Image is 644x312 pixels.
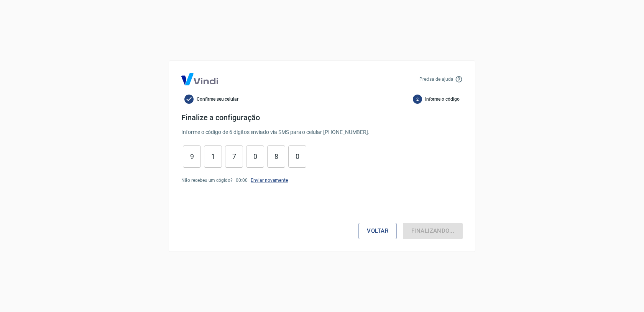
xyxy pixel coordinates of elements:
[416,96,419,101] text: 2
[236,177,248,184] p: 00 : 00
[181,128,463,136] p: Informe o código de 6 dígitos enviado via SMS para o celular [PHONE_NUMBER] .
[181,177,233,184] p: Não recebeu um cógido?
[251,178,288,183] a: Enviar novamente
[181,113,463,122] h4: Finalize a configuração
[181,73,218,85] img: Logo Vind
[358,223,397,239] button: Voltar
[197,96,238,103] span: Confirme seu celular
[425,96,460,103] span: Informe o código
[419,76,453,83] p: Precisa de ajuda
